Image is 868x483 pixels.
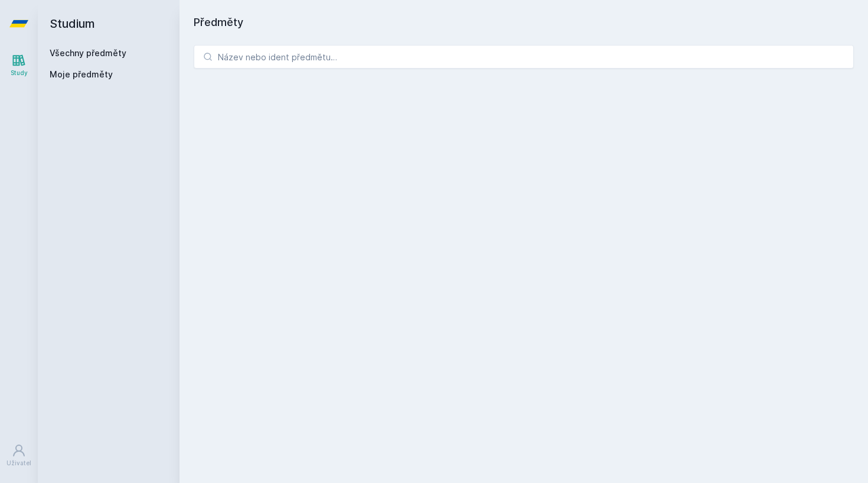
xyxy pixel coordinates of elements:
[11,69,28,77] div: Study
[2,47,35,83] a: Study
[194,45,854,69] input: Název nebo ident předmětu…
[6,459,31,468] div: Uživatel
[194,14,854,31] h1: Předměty
[50,69,113,80] span: Moje předměty
[50,48,126,58] a: Všechny předměty
[2,437,35,474] a: Uživatel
